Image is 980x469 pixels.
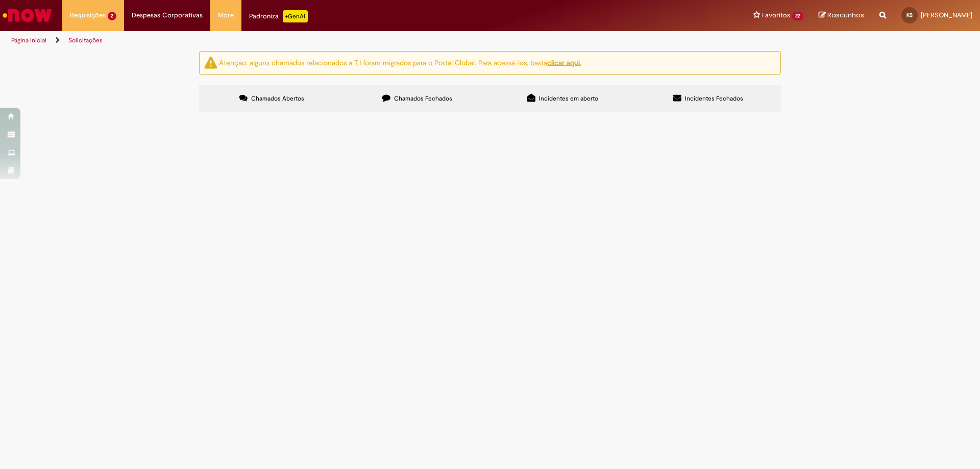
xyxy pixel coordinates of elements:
span: Rascunhos [827,10,864,20]
a: Solicitações [68,36,103,44]
a: clicar aqui. [547,58,581,67]
span: Chamados Fechados [394,94,452,103]
span: Favoritos [762,10,790,20]
img: ServiceNow [1,5,54,26]
a: Página inicial [11,36,46,44]
div: Padroniza [249,10,308,22]
span: [PERSON_NAME] [921,11,972,19]
span: KS [906,12,913,18]
span: More [218,10,234,20]
span: 22 [792,12,803,20]
ul: Trilhas de página [8,31,646,50]
span: Incidentes em aberto [539,94,598,103]
span: 2 [108,12,116,20]
span: Incidentes Fechados [685,94,743,103]
a: Rascunhos [819,11,864,20]
ng-bind-html: Atenção: alguns chamados relacionados a T.I foram migrados para o Portal Global. Para acessá-los,... [219,58,581,67]
span: Chamados Abertos [251,94,304,103]
span: Requisições [70,10,106,20]
span: Despesas Corporativas [132,10,203,20]
p: +GenAi [283,10,308,22]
